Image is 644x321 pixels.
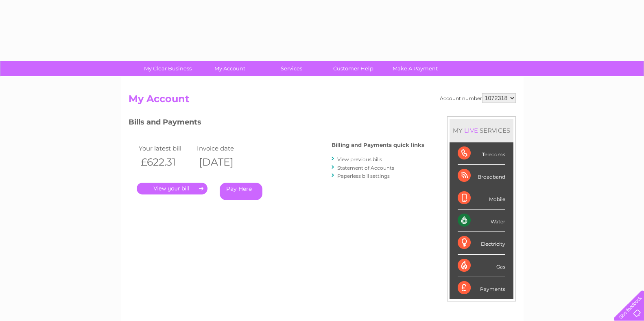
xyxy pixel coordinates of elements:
th: £622.31 [137,154,195,170]
div: Water [458,210,505,232]
a: View previous bills [337,156,382,162]
div: Telecoms [458,142,505,165]
div: Payments [458,277,505,299]
div: Gas [458,255,505,277]
a: Make A Payment [382,61,449,76]
div: Account number [440,93,516,103]
div: Broadband [458,165,505,187]
a: My Account [196,61,263,76]
div: Mobile [458,187,505,210]
h3: Bills and Payments [129,116,424,131]
a: Pay Here [220,183,262,200]
td: Invoice date [195,143,253,154]
h2: My Account [129,93,516,109]
a: . [137,183,207,194]
a: Statement of Accounts [337,165,394,171]
h4: Billing and Payments quick links [332,142,424,148]
a: Paperless bill settings [337,173,390,179]
th: [DATE] [195,154,253,170]
td: Your latest bill [137,143,195,154]
a: Services [258,61,325,76]
div: Electricity [458,232,505,254]
div: MY SERVICES [450,119,513,142]
div: LIVE [463,127,480,134]
a: My Clear Business [134,61,201,76]
a: Customer Help [320,61,387,76]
